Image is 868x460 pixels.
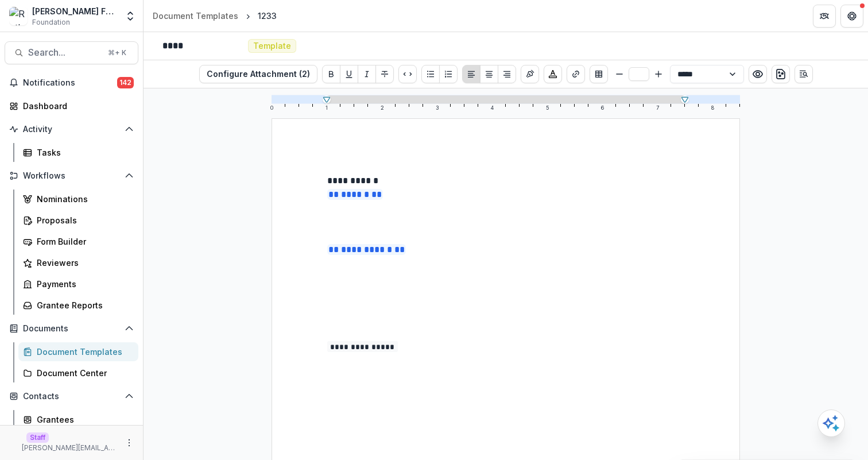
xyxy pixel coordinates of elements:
[5,41,138,64] button: Search...
[28,47,101,58] span: Search...
[153,10,238,22] div: Document Templates
[749,65,767,83] button: Preview preview-doc.pdf
[23,392,120,401] span: Contacts
[37,346,129,358] div: Document Templates
[18,364,138,382] a: Document Center
[37,235,129,248] div: Form Builder
[18,275,138,293] a: Payments
[18,410,138,429] a: Grantees
[652,67,665,81] button: Bigger
[26,432,49,443] p: Staff
[37,146,129,159] div: Tasks
[398,65,417,83] button: Code
[122,436,136,450] button: More
[37,257,129,269] div: Reviewers
[421,65,440,83] button: Bullet List
[439,65,458,83] button: Ordered List
[117,77,134,88] span: 142
[18,190,138,208] a: Nominations
[498,65,516,83] button: Align Right
[840,5,863,28] button: Get Help
[5,74,138,92] button: Notifications142
[5,319,138,338] button: Open Documents
[23,100,129,112] div: Dashboard
[795,65,813,83] button: Open Editor Sidebar
[37,193,129,205] div: Nominations
[32,5,118,17] div: [PERSON_NAME] Foundation
[5,387,138,405] button: Open Contacts
[613,67,626,81] button: Smaller
[521,65,539,83] button: Insert Signature
[5,167,138,185] button: Open Workflows
[37,214,129,226] div: Proposals
[23,125,120,134] span: Activity
[23,324,120,334] span: Documents
[106,47,129,59] div: ⌘ + K
[148,7,243,24] a: Document Templates
[18,211,138,230] a: Proposals
[772,65,790,83] button: download-word
[148,7,281,24] nav: breadcrumb
[23,78,117,88] span: Notifications
[37,299,129,311] div: Grantee Reports
[462,65,480,83] button: Align Left
[567,65,585,83] button: Create link
[122,5,138,28] button: Open entity switcher
[37,278,129,290] div: Payments
[253,41,291,51] span: Template
[813,5,836,28] button: Partners
[18,232,138,251] a: Form Builder
[322,65,340,83] button: Bold
[37,413,129,426] div: Grantees
[18,143,138,162] a: Tasks
[5,96,138,115] a: Dashboard
[22,443,118,453] p: [PERSON_NAME][EMAIL_ADDRESS][DOMAIN_NAME]
[9,7,28,25] img: Ruthwick Foundation
[32,17,70,28] span: Foundation
[37,367,129,379] div: Document Center
[340,65,358,83] button: Underline
[358,65,376,83] button: Italicize
[23,171,120,181] span: Workflows
[258,10,277,22] div: 1233
[480,65,498,83] button: Align Center
[18,253,138,272] a: Reviewers
[817,409,845,437] button: Open AI Assistant
[199,65,317,83] button: Configure Attachment (2)
[18,296,138,315] a: Grantee Reports
[544,65,562,83] button: Choose font color
[590,65,608,83] button: Insert Table
[5,120,138,138] button: Open Activity
[18,342,138,361] a: Document Templates
[375,65,394,83] button: Strike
